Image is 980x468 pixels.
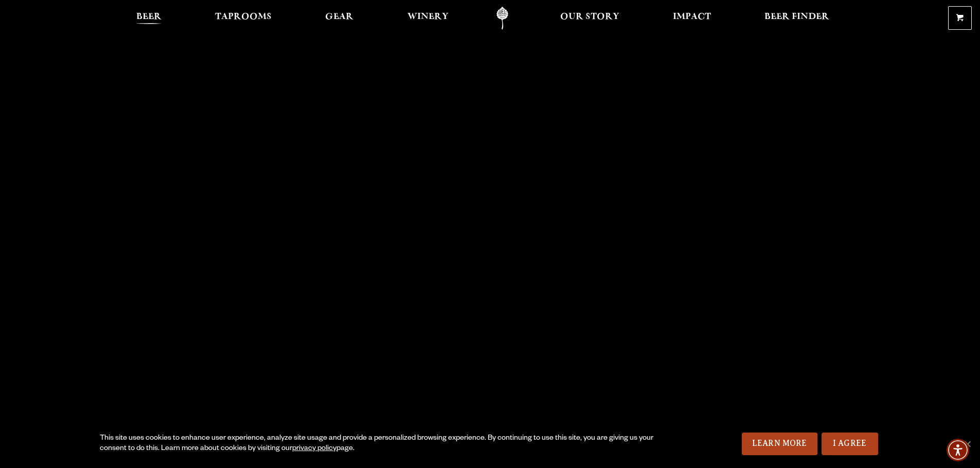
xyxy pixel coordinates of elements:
span: Winery [407,13,449,21]
span: Beer Finder [764,13,829,21]
a: I Agree [822,433,878,455]
a: Beer [130,7,168,30]
span: Beer [136,13,162,21]
div: Accessibility Menu [947,439,969,461]
a: Odell Home [483,7,522,30]
a: Our Story [554,7,626,30]
div: This site uses cookies to enhance user experience, analyze site usage and provide a personalized ... [100,434,657,454]
a: Impact [666,7,718,30]
a: Winery [401,7,455,30]
a: privacy policy [292,445,336,453]
a: Beer Finder [758,7,836,30]
a: Gear [318,7,360,30]
a: Taprooms [208,7,278,30]
span: Taprooms [215,13,272,21]
a: Learn More [742,433,817,455]
span: Our Story [560,13,619,21]
span: Impact [673,13,711,21]
span: Gear [325,13,353,21]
